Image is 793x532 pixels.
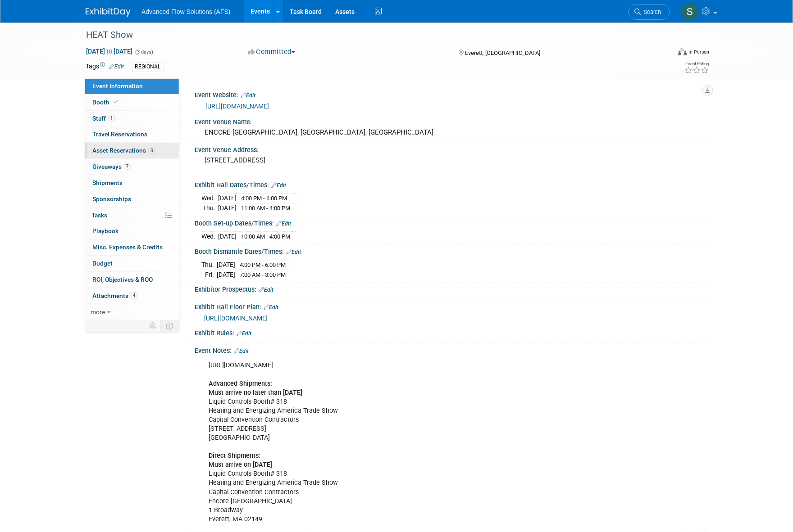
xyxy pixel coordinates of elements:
span: Staff [92,115,115,122]
div: Exhibit Rules: [195,326,707,338]
a: Edit [241,92,255,99]
td: Toggle Event Tabs [161,320,179,332]
a: Edit [109,63,124,70]
span: 4 [131,292,137,299]
td: Thu. [201,260,217,270]
td: [DATE] [217,260,235,270]
a: Sponsorships [85,191,179,207]
td: [DATE] [218,203,237,213]
td: Wed. [201,232,218,241]
a: Edit [237,330,251,337]
a: Asset Reservations8 [85,143,179,158]
td: [DATE] [218,194,237,203]
span: [DATE] [DATE] [86,47,133,55]
a: Edit [271,182,286,189]
span: Everett, [GEOGRAPHIC_DATA] [465,50,540,56]
div: REGIONAL [132,62,164,72]
b: Must arrive no later than [DATE] [209,389,302,397]
td: Tags [86,62,124,72]
a: more [85,304,179,320]
div: Event Website: [195,88,707,100]
b: Advanced Shipments: [209,380,272,388]
a: Misc. Expenses & Credits [85,239,179,255]
span: Search [641,9,661,15]
i: Booth reservation complete [114,99,118,104]
div: Booth Dismantle Dates/Times: [195,245,707,257]
img: ExhibitDay [86,8,131,17]
div: HEAT Show [83,27,656,43]
span: Tasks [91,212,107,219]
td: Wed. [201,194,218,203]
div: Event Venue Name: [195,115,707,126]
span: Travel Reservations [92,131,147,138]
span: 4:00 PM - 6:00 PM [241,195,287,202]
td: Fri. [201,270,217,279]
span: 4:00 PM - 6:00 PM [240,261,286,268]
a: Booth [85,95,179,110]
span: Booth [92,99,120,106]
a: Edit [286,249,301,255]
a: Tasks [85,207,179,223]
span: Giveaways [92,163,131,170]
span: 7 [124,163,131,170]
span: Attachments [92,292,137,299]
span: Playbook [92,227,118,234]
td: [DATE] [217,270,235,279]
a: Travel Reservations [85,126,179,142]
span: more [91,308,105,316]
button: Committed [245,47,299,57]
div: Exhibit Hall Dates/Times: [195,178,707,190]
b: Direct Shipments: [209,452,260,460]
a: Search [629,4,670,20]
td: Personalize Event Tab Strip [145,320,161,332]
div: Exhibit Hall Floor Plan: [195,300,707,312]
span: 1 [108,115,115,122]
td: [DATE] [218,232,237,241]
span: Sponsorships [92,195,131,203]
span: (3 days) [134,49,153,55]
div: Event Rating [685,62,709,66]
div: In-Person [688,49,710,55]
span: to [105,48,114,55]
div: Event Notes: [195,344,707,356]
span: Asset Reservations [92,147,155,154]
a: [URL][DOMAIN_NAME] [205,103,269,110]
a: Edit [259,287,273,293]
a: Edit [234,348,249,354]
a: Edit [264,304,278,311]
span: Budget [92,260,113,267]
span: Misc. Expenses & Credits [92,243,163,251]
span: Shipments [92,179,123,186]
span: 8 [148,147,155,154]
div: Event Format [617,47,710,60]
a: Playbook [85,223,179,239]
b: Must arrive on [DATE] [209,461,272,469]
a: Edit [276,221,291,227]
a: Staff1 [85,111,179,126]
div: [URL][DOMAIN_NAME] Liquid Controls Booth# 318 Heating and Energizing America Trade Show Capital C... [202,356,608,528]
span: ROI, Objectives & ROO [92,276,153,283]
a: Shipments [85,175,179,191]
div: Event Venue Address: [195,143,707,154]
div: Exhibitor Prospectus: [195,283,707,294]
span: 10:00 AM - 4:00 PM [241,233,290,240]
span: 11:00 AM - 4:00 PM [241,205,290,212]
img: Format-Inperson.png [678,48,687,55]
span: Event Information [92,82,143,90]
div: Booth Set-up Dates/Times: [195,216,707,228]
pre: [STREET_ADDRESS] [205,156,398,164]
span: Advanced Flow Solutions (AFS) [141,8,231,15]
div: ENCORE [GEOGRAPHIC_DATA], [GEOGRAPHIC_DATA], [GEOGRAPHIC_DATA] [201,126,701,140]
td: Thu. [201,203,218,213]
a: [URL][DOMAIN_NAME] [204,315,268,322]
a: Event Information [85,78,179,94]
a: Giveaways7 [85,159,179,175]
a: Budget [85,256,179,271]
a: Attachments4 [85,288,179,304]
a: ROI, Objectives & ROO [85,272,179,288]
img: Steve McAnally [682,3,699,20]
span: 7:00 AM - 3:00 PM [240,271,286,278]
